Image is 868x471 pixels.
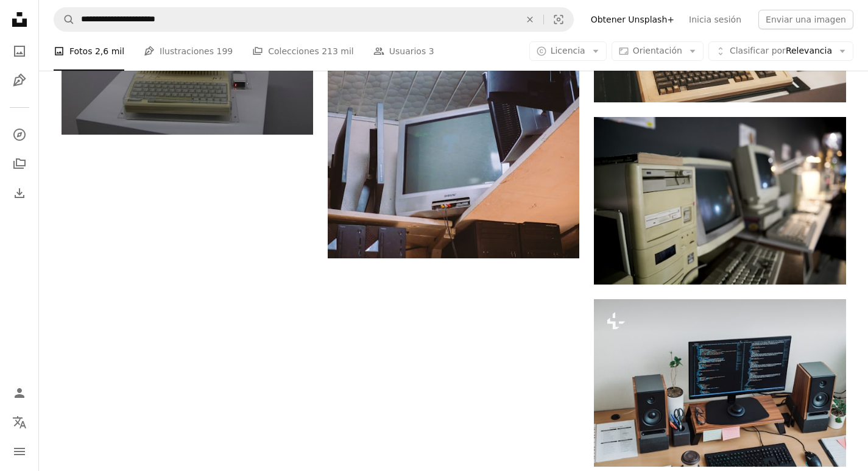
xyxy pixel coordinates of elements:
a: Una habitación con dos televisores y un teclado [328,158,579,169]
a: Colecciones [7,152,32,176]
a: Fotos [7,39,32,63]
span: Clasificar por [730,46,786,55]
button: Idioma [7,410,32,434]
img: Una habitación con dos televisores y un teclado [328,69,579,258]
span: Relevancia [730,45,832,57]
button: Menú [7,439,32,464]
a: Ilustraciones 199 [144,32,233,71]
button: Buscar en Unsplash [54,8,75,31]
a: Historial de descargas [7,181,32,205]
a: Una fila de computadoras viejas sentadas encima de un escritorio [594,195,845,206]
a: Usuarios 3 [373,32,434,71]
button: Licencia [529,41,607,61]
a: Iniciar sesión / Registrarse [7,381,32,405]
button: Orientación [612,41,704,61]
img: Una fila de computadoras viejas sentadas encima de un escritorio [594,117,845,285]
a: Explorar [7,122,32,147]
span: Licencia [551,46,585,55]
img: una computadora de escritorio sentada encima de un escritorio de madera [594,299,845,467]
a: Obtener Unsplash+ [584,10,682,29]
button: Búsqueda visual [544,8,573,31]
span: 199 [216,44,233,58]
form: Encuentra imágenes en todo el sitio [54,7,574,32]
span: 3 [429,44,434,58]
a: Colecciones 213 mil [252,32,354,71]
button: Borrar [517,8,543,31]
a: Inicia sesión [682,10,749,29]
span: Orientación [633,46,682,55]
button: Enviar una imagen [758,10,853,29]
button: Clasificar porRelevancia [708,41,853,61]
a: Inicio — Unsplash [7,7,32,34]
a: una computadora de escritorio sentada encima de un escritorio de madera [594,377,845,388]
span: 213 mil [322,44,354,58]
a: Ilustraciones [7,68,32,93]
